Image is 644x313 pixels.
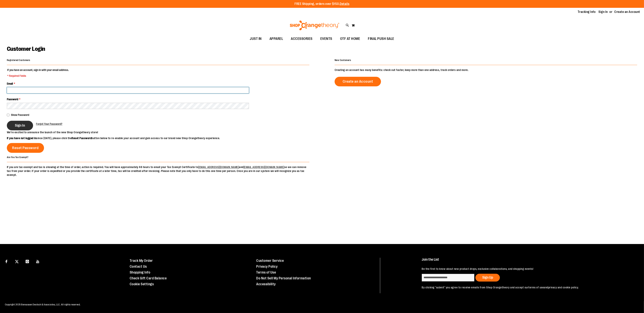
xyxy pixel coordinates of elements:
[7,136,322,140] p: since [DATE], please click the button below to re-enable your account and gain access to our bran...
[335,77,381,86] a: Create an Account
[422,258,631,265] h4: Join the List
[11,113,29,116] span: Show Password
[243,165,284,169] a: [EMAIL_ADDRESS][DOMAIN_NAME]
[250,34,262,43] span: JUST IN
[482,275,493,279] span: Sign Up
[7,137,36,140] strong: If you have not logged in
[7,121,33,130] button: Sign In
[7,74,69,78] span: * Required Fields
[289,21,340,30] img: Shop Orangetheory
[36,122,62,126] a: Forgot Your Password?
[256,276,311,280] a: Do Not Sell My Personal Information
[7,59,30,62] strong: Registered Customers
[335,59,351,62] strong: New Customers
[422,274,474,282] input: enter email
[422,267,631,271] p: Be the first to know about new product drops, exclusive collaborations, and shopping events!
[198,165,239,169] a: [EMAIL_ADDRESS][DOMAIN_NAME]
[320,34,332,43] span: EVENTS
[130,282,154,286] a: Cookie Settings
[528,286,544,289] a: terms of use
[130,265,147,268] a: Contact Us
[15,123,25,128] span: Sign In
[7,143,44,153] a: Reset Password
[7,98,18,101] span: Password
[614,10,640,14] a: Create an Account
[7,156,29,158] strong: Are You Tax Exempt?
[7,68,69,78] legend: If you have an account, sign in with your email address.
[130,259,153,263] a: Track My Order
[7,130,322,134] p: We’re excited to announce the launch of the new Shop Orangetheory store!
[256,282,276,286] a: Accessibility
[130,276,167,280] a: Check Gift Card Balance
[3,258,10,265] a: Visit our Facebook page
[368,34,394,43] span: FINAL PUSH SALE
[343,79,373,84] span: Create an Account
[291,34,313,43] span: ACCESSORIES
[256,265,278,268] a: Privacy Policy
[422,285,631,289] p: By clicking "submit" you agree to receive emails from Shop Orangetheory and accept our and
[599,10,608,14] a: Sign In
[335,68,637,72] p: Creating an account has many benefits: check out faster, keep more than one address, track orders...
[340,2,349,6] a: Details
[295,2,349,6] p: FREE Shipping, orders over $150.
[34,258,41,265] a: Visit our Youtube page
[269,34,283,43] span: APPAREL
[7,82,13,85] span: Email
[130,270,150,274] a: Shopping Info
[15,260,19,263] img: Twitter
[7,165,309,177] p: If you are tax exempt and tax is showing at the time of order, action is required. You will have ...
[578,10,596,14] a: Tracking Info
[475,274,500,282] button: Sign Up
[7,46,45,52] span: Customer Login
[256,270,276,274] a: Terms of Use
[340,34,360,43] span: OTF AT HOME
[5,303,81,306] span: Copyright 2025 Bensussen Deutsch & Associates, LLC. All rights reserved.
[13,258,20,265] a: Visit our X page
[72,137,92,140] strong: Reset Password
[24,258,31,265] a: Visit our Instagram page
[12,146,39,150] span: Reset Password
[256,259,284,263] a: Customer Service
[548,286,579,289] a: privacy and cookie policy.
